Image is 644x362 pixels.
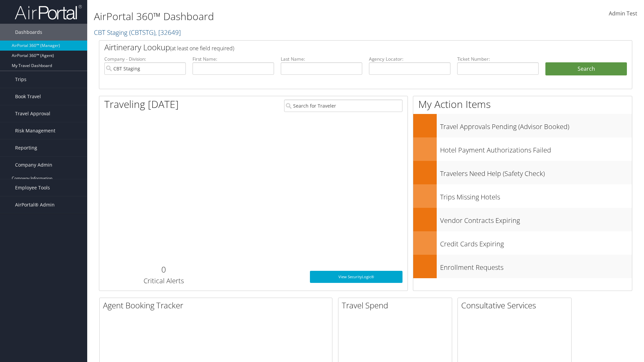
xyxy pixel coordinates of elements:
h1: AirPortal 360™ Dashboard [94,9,456,23]
a: Trips Missing Hotels [413,184,632,208]
h3: Travel Approvals Pending (Advisor Booked) [440,119,632,131]
a: Credit Cards Expiring [413,231,632,255]
span: Risk Management [15,122,55,139]
h3: Enrollment Requests [440,259,632,272]
h1: My Action Items [413,97,632,111]
h3: Credit Cards Expiring [440,236,632,249]
label: Company - Division: [104,56,186,62]
h1: Traveling [DATE] [104,97,179,111]
span: Book Travel [15,88,41,105]
a: Travelers Need Help (Safety Check) [413,161,632,184]
a: Enrollment Requests [413,255,632,278]
h2: 0 [104,264,223,275]
label: Last Name: [281,56,362,62]
h2: Agent Booking Tracker [103,300,332,311]
h3: Critical Alerts [104,276,223,286]
span: (at least one field required) [170,45,234,52]
span: Reporting [15,139,37,156]
span: Employee Tools [15,179,50,196]
span: Travel Approval [15,105,50,122]
a: CBT Staging [94,28,181,37]
label: Ticket Number: [457,56,539,62]
span: Company Admin [15,157,52,173]
a: Hotel Payment Authorizations Failed [413,137,632,161]
h3: Vendor Contracts Expiring [440,213,632,225]
label: First Name: [193,56,274,62]
button: Search [545,62,627,76]
span: , [ 32649 ] [155,28,181,37]
a: Vendor Contracts Expiring [413,208,632,231]
span: Trips [15,71,26,88]
h2: Airtinerary Lookup [104,42,583,53]
span: AirPortal® Admin [15,196,55,213]
h3: Travelers Need Help (Safety Check) [440,166,632,178]
span: ( CBTSTG ) [129,28,155,37]
a: Admin Test [609,3,637,24]
span: Dashboards [15,24,42,41]
a: Travel Approvals Pending (Advisor Booked) [413,114,632,137]
h2: Consultative Services [461,300,571,311]
img: airportal-logo.png [15,4,82,20]
span: Admin Test [609,10,637,17]
h3: Hotel Payment Authorizations Failed [440,142,632,155]
label: Agency Locator: [369,56,450,62]
input: Search for Traveler [284,100,402,112]
h2: Travel Spend [342,300,452,311]
a: View SecurityLogic® [310,271,402,283]
h3: Trips Missing Hotels [440,189,632,202]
